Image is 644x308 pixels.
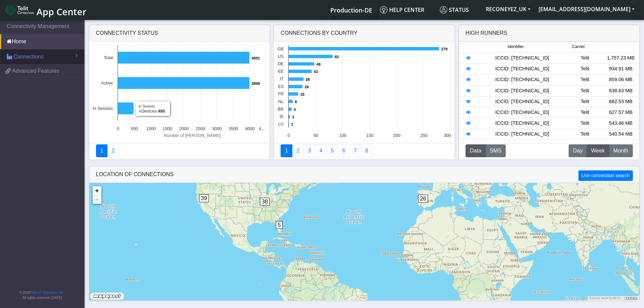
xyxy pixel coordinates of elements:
a: Usage by Carrier [327,144,338,157]
a: Connections By Country [281,144,292,157]
div: ICCID: [TECHNICAL_ID] [477,54,567,62]
div: 543.46 MB [603,120,639,127]
div: Telit [567,109,603,116]
a: App Center [5,3,86,17]
div: Telit [567,120,603,127]
text: ES [278,84,284,89]
text: IT [280,76,284,81]
button: Month [609,144,633,157]
text: 480 [136,107,142,111]
text: 6 [294,108,296,112]
text: 0 [117,126,119,131]
text: 1000 [146,126,156,131]
img: logo-telit-cinterion-gw-new.png [5,5,34,16]
div: 934.91 MB [603,65,639,73]
text: FR [278,91,284,96]
span: Production-DE [330,6,372,14]
text: EE [278,69,284,74]
span: 5 [276,221,283,229]
button: Day [569,144,587,157]
button: SMS [485,144,506,157]
nav: Summary paging [281,144,448,157]
span: Help center [380,6,424,14]
div: ICCID: [TECHNICAL_ID] [477,98,567,105]
div: ©2025 MapQuest, | [588,296,639,301]
div: Connectivity status [89,25,270,42]
a: Deployment status [107,144,119,157]
button: RECONEYEZ_UK [482,3,534,15]
text: 4… [259,126,265,131]
button: Week [587,144,609,157]
a: Telit IoT Solutions, Inc. [30,291,64,294]
text: 0 [288,133,290,138]
text: 100 [339,133,346,138]
text: 26 [305,85,309,89]
text: GB [278,46,284,51]
text: 250 [420,133,427,138]
text: 4001 [252,56,260,60]
text: IE [280,114,284,119]
div: Telit [567,65,603,73]
text: 8 [295,100,297,104]
a: Zoom out [93,195,101,204]
span: Month [613,147,628,155]
text: 279 [441,47,448,51]
div: Telit [567,98,603,105]
text: BR [278,106,284,112]
text: In Session [93,106,113,111]
span: Week [591,147,605,155]
a: 14 Days Trend [338,144,350,157]
a: Status [437,3,482,17]
button: [EMAIL_ADDRESS][DOMAIN_NAME] [534,3,639,15]
text: 1500 [163,126,172,131]
span: Advanced Features [12,67,59,75]
span: 39 [199,194,209,202]
div: Telit [567,54,603,62]
text: US [278,54,284,59]
text: 3500 [229,126,238,131]
text: 200 [393,133,400,138]
text: 2500 [195,126,205,131]
a: Terms [625,297,638,300]
text: Active [101,80,113,86]
text: 150 [366,133,373,138]
text: LU [278,121,284,126]
a: Connectivity status [96,144,108,157]
button: Data [466,144,486,157]
text: 43 [314,70,318,74]
text: 4000 [245,126,254,131]
text: 82 [335,55,339,59]
div: ICCID: [TECHNICAL_ID] [477,120,567,127]
text: Total [103,55,113,60]
div: 682.53 MB [603,98,639,105]
text: 3000 [212,126,221,131]
div: ICCID: [TECHNICAL_ID] [477,109,567,116]
text: 2000 [179,126,188,131]
a: Your current platform instance [330,3,372,17]
div: ICCID: [TECHNICAL_ID] [477,87,567,95]
div: ICCID: [TECHNICAL_ID] [477,76,567,84]
text: 18 [300,92,304,96]
nav: Summary paging [96,144,263,157]
span: App Center [37,5,87,18]
a: Zoom in [93,186,101,195]
a: Carrier [292,144,304,157]
div: 627.57 MB [603,109,639,116]
a: Connections By Carrier [315,144,327,157]
text: 3999 [252,81,260,86]
img: knowledge.svg [380,6,387,14]
span: Day [573,147,582,155]
a: Zero Session [350,144,361,157]
div: 859.06 MB [603,76,639,84]
text: 300 [444,133,451,138]
div: ICCID: [TECHNICAL_ID] [477,131,567,138]
text: 3 [292,115,294,119]
span: Connections [14,53,44,61]
a: Usage per Country [304,144,315,157]
a: Help center [377,3,437,17]
span: Identifier [507,44,524,50]
text: 500 [131,126,138,131]
div: Connections By Country [274,25,455,42]
div: 838.63 MB [603,87,639,95]
text: 1 [291,122,293,126]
